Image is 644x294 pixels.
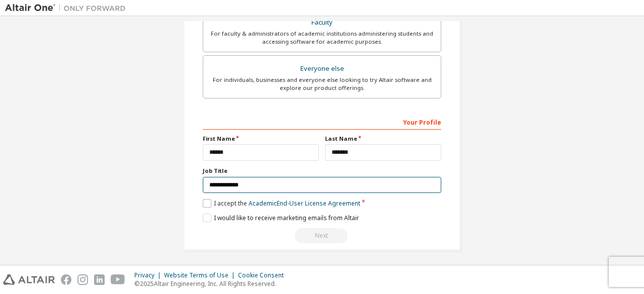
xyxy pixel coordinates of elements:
[3,274,55,285] img: altair_logo.svg
[5,3,131,13] img: Altair One
[203,114,441,130] div: Your Profile
[203,135,319,143] label: First Name
[61,274,71,285] img: facebook.svg
[134,271,164,279] div: Privacy
[203,167,441,175] label: Job Title
[325,135,441,143] label: Last Name
[238,271,290,279] div: Cookie Consent
[77,274,88,285] img: instagram.svg
[209,62,435,76] div: Everyone else
[134,279,290,288] p: © 2025 Altair Engineering, Inc. All Rights Reserved.
[203,199,360,208] label: I accept the
[209,30,435,46] div: For faculty & administrators of academic institutions administering students and accessing softwa...
[203,228,441,243] div: You need to provide your academic email
[209,16,435,30] div: Faculty
[164,271,238,279] div: Website Terms of Use
[249,199,360,208] a: Academic End-User License Agreement
[111,274,125,285] img: youtube.svg
[209,76,435,92] div: For individuals, businesses and everyone else looking to try Altair software and explore our prod...
[203,214,359,222] label: I would like to receive marketing emails from Altair
[94,274,105,285] img: linkedin.svg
